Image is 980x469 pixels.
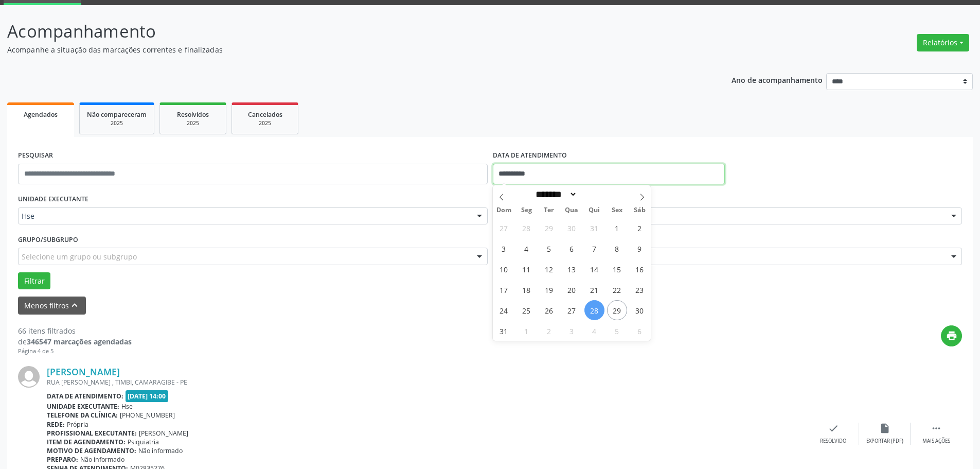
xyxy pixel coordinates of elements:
[941,325,962,346] button: print
[917,34,969,51] button: Relatórios
[562,259,582,279] span: Agosto 13, 2025
[516,218,537,238] span: Julho 28, 2025
[931,423,942,434] i: 
[239,119,291,127] div: 2025
[516,280,537,300] span: Agosto 18, 2025
[18,148,53,164] label: PESQUISAR
[584,259,604,279] span: Agosto 14, 2025
[22,211,467,221] span: Hse
[584,300,604,320] span: Agosto 28, 2025
[47,378,808,387] div: RUA [PERSON_NAME] , TIMBI, CAMARAGIBE - PE
[18,336,132,347] div: de
[630,238,650,258] span: Agosto 9, 2025
[18,325,132,336] div: 66 itens filtrados
[18,347,132,356] div: Página 4 de 5
[607,321,627,341] span: Setembro 5, 2025
[607,218,627,238] span: Agosto 1, 2025
[515,207,538,214] span: Seg
[18,366,40,388] img: img
[18,192,88,207] label: UNIDADE EXECUTANTE
[126,390,169,402] span: [DATE] 14:00
[532,189,578,200] select: Month
[67,420,88,429] span: Própria
[24,110,58,119] span: Agendados
[47,429,137,438] b: Profissional executante:
[139,429,188,438] span: [PERSON_NAME]
[607,238,627,258] span: Agosto 8, 2025
[828,423,839,434] i: check
[584,238,604,258] span: Agosto 7, 2025
[138,446,183,455] span: Não informado
[539,259,559,279] span: Agosto 12, 2025
[732,73,823,86] p: Ano de acompanhamento
[607,259,627,279] span: Agosto 15, 2025
[47,366,120,377] a: [PERSON_NAME]
[605,207,628,214] span: Sex
[494,238,514,258] span: Agosto 3, 2025
[584,280,604,300] span: Agosto 21, 2025
[539,300,559,320] span: Agosto 26, 2025
[494,280,514,300] span: Agosto 17, 2025
[69,300,80,311] i: keyboard_arrow_up
[538,207,560,214] span: Ter
[562,300,582,320] span: Agosto 27, 2025
[493,148,567,164] label: DATA DE ATENDIMENTO
[121,402,133,411] span: Hse
[562,238,582,258] span: Agosto 6, 2025
[80,455,124,464] span: Não informado
[87,110,147,119] span: Não compareceram
[167,119,219,127] div: 2025
[47,411,118,420] b: Telefone da clínica:
[7,44,683,55] p: Acompanhe a situação das marcações correntes e finalizadas
[607,300,627,320] span: Agosto 29, 2025
[630,300,650,320] span: Agosto 30, 2025
[516,300,537,320] span: Agosto 25, 2025
[539,280,559,300] span: Agosto 19, 2025
[922,438,950,445] div: Mais ações
[47,402,119,411] b: Unidade executante:
[7,19,683,44] p: Acompanhamento
[18,272,50,290] button: Filtrar
[560,207,583,214] span: Qua
[879,423,890,434] i: insert_drive_file
[539,238,559,258] span: Agosto 5, 2025
[583,207,605,214] span: Qui
[494,300,514,320] span: Agosto 24, 2025
[577,189,611,200] input: Year
[946,330,957,341] i: print
[494,259,514,279] span: Agosto 10, 2025
[27,337,132,346] strong: 346547 marcações agendadas
[516,321,537,341] span: Setembro 1, 2025
[562,218,582,238] span: Julho 30, 2025
[496,211,941,221] span: Todos os profissionais
[539,218,559,238] span: Julho 29, 2025
[22,251,137,262] span: Selecione um grupo ou subgrupo
[630,259,650,279] span: Agosto 16, 2025
[120,411,175,420] span: [PHONE_NUMBER]
[866,438,903,445] div: Exportar (PDF)
[584,321,604,341] span: Setembro 4, 2025
[248,110,282,119] span: Cancelados
[128,438,159,446] span: Psiquiatria
[630,321,650,341] span: Setembro 6, 2025
[562,321,582,341] span: Setembro 3, 2025
[539,321,559,341] span: Setembro 2, 2025
[87,119,147,127] div: 2025
[562,280,582,300] span: Agosto 20, 2025
[494,321,514,341] span: Agosto 31, 2025
[47,420,65,429] b: Rede:
[607,280,627,300] span: Agosto 22, 2025
[516,259,537,279] span: Agosto 11, 2025
[584,218,604,238] span: Julho 31, 2025
[820,438,846,445] div: Resolvido
[628,207,651,214] span: Sáb
[47,446,136,455] b: Motivo de agendamento:
[630,280,650,300] span: Agosto 23, 2025
[47,455,78,464] b: Preparo:
[630,218,650,238] span: Agosto 2, 2025
[516,238,537,258] span: Agosto 4, 2025
[18,297,86,315] button: Menos filtroskeyboard_arrow_up
[494,218,514,238] span: Julho 27, 2025
[177,110,209,119] span: Resolvidos
[18,232,78,248] label: Grupo/Subgrupo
